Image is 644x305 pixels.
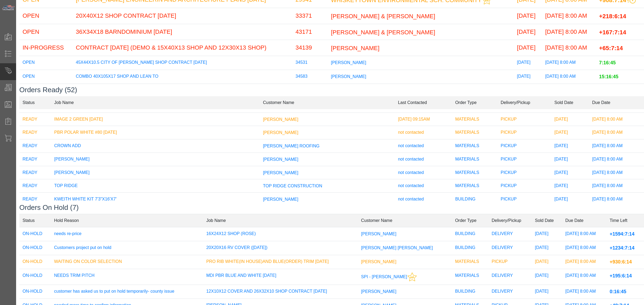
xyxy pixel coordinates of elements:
td: ON-HOLD [19,255,51,269]
td: [DATE] [532,285,562,299]
td: Hold Reason [51,214,203,227]
td: [PERSON_NAME] [51,166,260,179]
td: KWEITH WHITE KIT 7'3"X16'X7' [51,193,260,206]
td: OPEN [19,56,73,70]
span: [PERSON_NAME] [361,259,397,264]
span: [PERSON_NAME] [263,197,298,202]
span: [PERSON_NAME] [263,130,298,135]
span: [PERSON_NAME] [263,170,298,175]
td: Last Contacted [395,96,452,109]
td: OPEN [19,84,73,98]
td: TOP RIDGE [51,179,260,193]
td: MATERIALS [452,139,497,153]
td: [DATE] 8:00 AM [562,269,606,285]
h3: Orders On Hold (7) [19,203,644,212]
td: 20X40X12 SHOP CONTRACT [DATE] [73,8,292,24]
td: [DATE] [551,166,589,179]
td: [PERSON_NAME] [51,152,260,166]
td: READY [19,179,51,193]
td: 43171 [292,24,328,40]
td: [DATE] 8:00 AM [589,179,644,193]
td: 45X44X10.5 CITY OF [PERSON_NAME] SHOP CONTRACT [DATE] [73,56,292,70]
td: [DATE] 8:00 AM [542,24,596,40]
td: not contacted [395,166,452,179]
td: 12X10X12 COVER AND 26X32X10 SHOP CONTRACT [DATE] [203,285,358,299]
td: READY [19,166,51,179]
td: IMAGE 2 GREEN [DATE] [51,113,260,126]
td: not contacted [395,152,452,166]
span: SPI - [PERSON_NAME] [361,274,407,279]
img: This customer should be prioritized [408,272,417,281]
td: READY [19,152,51,166]
span: +195:6:14 [610,273,632,278]
span: +167:7:14 [599,29,626,35]
td: Order Type [452,96,497,109]
span: [PERSON_NAME] [331,74,366,79]
td: [DATE] [514,84,542,98]
td: [DATE] [551,179,589,193]
td: [DATE] [514,24,542,40]
td: PBR POLAR WHITE #80 [DATE] [51,126,260,139]
td: Job Name [51,96,260,109]
td: Sold Date [532,214,562,227]
td: [DATE] 8:00 AM [589,126,644,139]
td: [DATE] [551,126,589,139]
td: [DATE] 8:00 AM [542,40,596,56]
td: Customer Name [358,214,452,227]
td: 36X34X18 BARNDOMINIUM [DATE] [73,24,292,40]
td: IN-PROGRESS [19,40,73,56]
td: MATERIALS [452,113,497,126]
td: [DATE] [551,139,589,153]
td: Customers project put on hold [51,241,203,255]
td: [DATE] [514,56,542,70]
td: READY [19,113,51,126]
td: ON-HOLD [19,241,51,255]
span: 7:16:45 [599,60,616,65]
td: DELIVERY [488,227,532,241]
td: 34139 [292,40,328,56]
td: PICKUP [488,255,532,269]
td: ON-HOLD [19,269,51,285]
span: [PERSON_NAME] [361,289,397,294]
td: 33371 [292,8,328,24]
td: MATERIALS [452,179,497,193]
td: CONTRACT [DATE] (DEMO & 15X40X13 SHOP AND 12X30X13 SHOP) [73,40,292,56]
td: PRO RIB WHITE(IN HOUSE)AND BLUE(ORDER) TRIM [DATE] [203,255,358,269]
span: [PERSON_NAME] [361,232,397,236]
td: [DATE] 8:00 AM [542,56,596,70]
td: Time Left [606,214,644,227]
td: PICKUP [497,113,551,126]
span: [PERSON_NAME] [PERSON_NAME] [361,246,433,250]
td: MATERIALS [452,152,497,166]
span: TOP RIDGE CONSTRUCTION [263,184,322,188]
td: ON-HOLD [19,227,51,241]
td: PICKUP [497,152,551,166]
td: DELIVERY [488,285,532,299]
td: [DATE] [551,113,589,126]
td: [DATE] [532,227,562,241]
span: [PERSON_NAME] [331,60,366,65]
td: COMBO 40X105X17 SHOP AND LEAN TO [73,70,292,84]
td: 34531 [292,56,328,70]
td: Status [19,214,51,227]
span: +218:6:14 [599,13,626,20]
span: [PERSON_NAME] [331,45,379,51]
span: [PERSON_NAME] [263,157,298,162]
td: customer has asked us to put on hold temporarily- county issue [51,285,203,299]
td: 34583 [292,70,328,84]
td: not contacted [395,179,452,193]
td: Delivery/Pickup [488,214,532,227]
td: PICKUP [497,166,551,179]
td: Delivery/Pickup [497,96,551,109]
td: [DATE] [514,40,542,56]
td: NEEDS TRIM PITCH [51,269,203,285]
td: BUILDING [452,193,497,206]
span: [PERSON_NAME] & [PERSON_NAME] [331,29,435,35]
td: MATERIALS [452,166,497,179]
td: [DATE] [532,241,562,255]
td: BUILDING [452,241,488,255]
td: PICKUP [497,179,551,193]
td: 16X24X12 SHOP (ROSE) [203,227,358,241]
span: +65:7:14 [599,45,623,51]
td: [DATE] 8:00 AM [589,139,644,153]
